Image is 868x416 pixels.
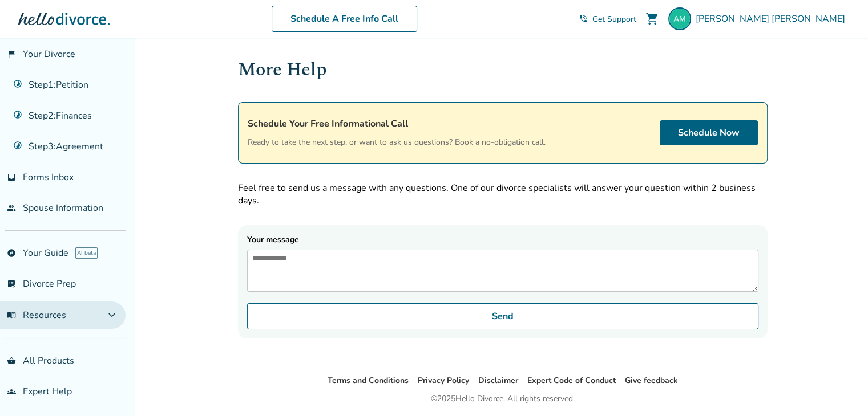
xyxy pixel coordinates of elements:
[431,392,575,406] div: © 2025 Hello Divorce. All rights reserved.
[478,374,518,388] li: Disclaimer
[527,375,616,386] a: Expert Code of Conduct
[247,250,758,292] textarea: Your message
[7,173,16,182] span: inbox
[645,12,659,26] span: shopping_cart
[579,14,588,23] span: phone_in_talk
[238,56,768,84] h1: More Help
[272,6,417,32] a: Schedule A Free Info Call
[238,182,768,207] p: Feel free to send us a message with any questions. One of our divorce specialists will answer you...
[7,203,16,213] span: people
[7,387,16,396] span: groups
[7,356,16,365] span: shopping_basket
[7,50,16,59] span: flag_2
[23,171,74,183] span: Forms Inbox
[592,14,636,25] span: Get Support
[248,116,546,149] div: Ready to take the next step, or want to ask us questions? Book a no-obligation call.
[7,279,16,288] span: list_alt_check
[418,375,469,386] a: Privacy Policy
[328,375,409,386] a: Terms and Conditions
[7,248,16,258] span: explore
[668,7,691,30] img: antoine.mkblinds@gmail.com
[247,234,758,292] label: Your message
[579,14,636,25] a: phone_in_talkGet Support
[696,13,850,25] span: [PERSON_NAME] [PERSON_NAME]
[75,247,98,259] span: AI beta
[105,308,119,322] span: expand_more
[7,311,16,320] span: menu_book
[7,309,66,321] span: Resources
[248,116,546,131] h4: Schedule Your Free Informational Call
[612,18,868,416] iframe: Chat Widget
[247,303,758,329] button: Send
